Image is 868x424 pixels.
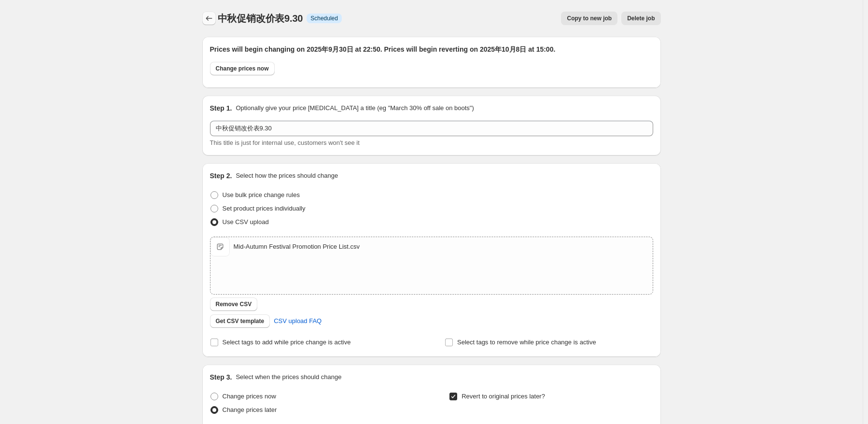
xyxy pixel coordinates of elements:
[223,406,277,413] span: Change prices later
[210,171,232,181] h2: Step 2.
[236,171,338,181] p: Select how the prices should change
[223,339,351,346] span: Select tags to add while price change is active
[274,316,322,326] span: CSV upload FAQ
[216,300,252,308] span: Remove CSV
[210,103,232,113] h2: Step 1.
[210,62,275,75] button: Change prices now
[268,313,327,329] a: CSV upload FAQ
[310,14,338,22] span: Scheduled
[561,12,617,25] button: Copy to new job
[210,314,270,328] button: Get CSV template
[210,139,360,146] span: This title is just for internal use, customers won't see it
[223,191,300,198] span: Use bulk price change rules
[210,297,258,311] button: Remove CSV
[210,44,653,54] h2: Prices will begin changing on 2025年9月30日 at 22:50. Prices will begin reverting on 2025年10月8日 at 1...
[236,372,341,382] p: Select when the prices should change
[210,121,653,136] input: 30% off holiday sale
[462,393,545,400] span: Revert to original prices later?
[236,103,474,113] p: Optionally give your price [MEDICAL_DATA] a title (eg "March 30% off sale on boots")
[567,14,612,22] span: Copy to new job
[210,372,232,382] h2: Step 3.
[216,317,265,325] span: Get CSV template
[218,13,303,24] span: 中秋促销改价表9.30
[202,12,216,25] button: Price change jobs
[223,393,276,400] span: Change prices now
[627,14,655,22] span: Delete job
[457,339,596,346] span: Select tags to remove while price change is active
[234,242,360,252] div: Mid-Autumn Festival Promotion Price List.csv
[621,12,660,25] button: Delete job
[223,218,269,226] span: Use CSV upload
[216,65,269,72] span: Change prices now
[223,205,306,212] span: Set product prices individually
